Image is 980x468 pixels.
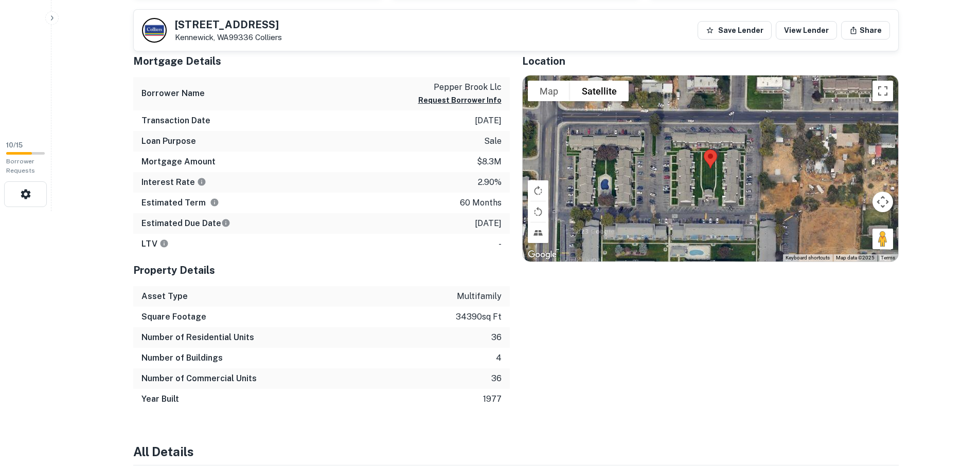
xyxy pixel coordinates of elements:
[484,135,502,147] p: sale
[872,229,893,249] button: Drag Pegman onto the map to open Street View
[141,331,254,344] h6: Number of Residential Units
[141,87,205,100] h6: Borrower Name
[175,20,282,30] h5: [STREET_ADDRESS]
[872,192,893,212] button: Map camera controls
[133,53,510,69] h5: Mortgage Details
[528,222,548,243] button: Tilt map
[460,197,502,209] p: 60 months
[141,156,216,168] h6: Mortgage Amount
[141,311,206,323] h6: Square Footage
[159,239,169,248] svg: LTVs displayed on the website are for informational purposes only and may be reported incorrectly...
[255,33,282,42] a: Colliers
[528,180,548,201] button: Rotate map clockwise
[141,352,223,364] h6: Number of Buildings
[141,197,219,209] h6: Estimated Term
[6,158,35,174] span: Borrower Requests
[141,176,206,189] h6: Interest Rate
[197,177,206,186] svg: The interest rates displayed on the website are for informational purposes only and may be report...
[498,238,502,250] p: -
[475,217,502,230] p: [DATE]
[133,442,899,461] h4: All Details
[483,393,502,405] p: 1977
[528,201,548,222] button: Rotate map counterclockwise
[698,21,772,40] button: Save Lender
[418,94,502,106] button: Request Borrower Info
[570,81,629,101] button: Show satellite imagery
[522,53,899,69] h5: Location
[456,311,502,323] p: 34390 sq ft
[881,255,895,260] a: Terms
[141,238,169,250] h6: LTV
[418,81,502,93] p: pepper brook llc
[776,21,837,40] a: View Lender
[786,254,830,261] button: Keyboard shortcuts
[525,248,559,261] img: Google
[457,290,502,303] p: multifamily
[6,141,23,149] span: 10 / 15
[475,115,502,127] p: [DATE]
[525,248,559,261] a: Open this area in Google Maps (opens a new window)
[141,290,188,303] h6: Asset Type
[836,255,875,260] span: Map data ©2025
[496,352,502,364] p: 4
[929,386,980,435] iframe: Chat Widget
[478,176,502,189] p: 2.90%
[491,331,502,344] p: 36
[133,263,510,278] h5: Property Details
[141,217,230,230] h6: Estimated Due Date
[141,372,257,385] h6: Number of Commercial Units
[221,218,230,228] svg: Estimate is based on a standard schedule for this type of loan.
[477,156,502,168] p: $8.3m
[141,135,196,147] h6: Loan Purpose
[841,21,890,40] button: Share
[175,33,282,42] p: Kennewick, WA99336
[872,81,893,101] button: Toggle fullscreen view
[528,81,570,101] button: Show street map
[141,393,179,405] h6: Year Built
[491,372,502,385] p: 36
[141,115,210,127] h6: Transaction Date
[210,198,219,207] svg: Term is based on a standard schedule for this type of loan.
